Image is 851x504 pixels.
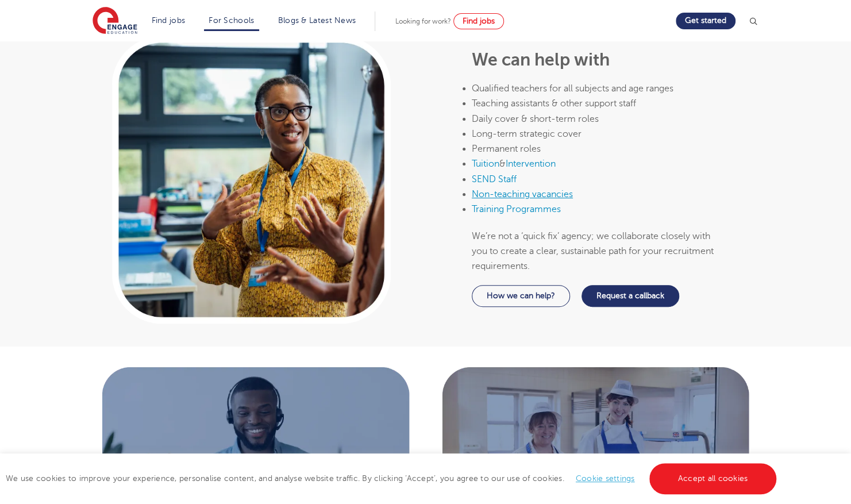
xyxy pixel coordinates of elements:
a: Tuition [472,159,499,169]
li: Daily cover & short-term roles [472,111,728,126]
a: Intervention [506,159,556,169]
a: Request a callback [582,285,679,307]
p: We’re not a ‘quick fix’ agency; we collaborate closely with you to create a clear, sustainable pa... [472,228,728,274]
a: Find jobs [453,13,504,29]
li: & [472,156,728,171]
a: SEND Staff [472,174,517,184]
h2: We can help with [472,50,728,70]
img: Engage Education [93,7,137,36]
a: Training Programmes [472,204,561,214]
span: Find jobs [463,17,495,25]
li: Permanent roles [472,141,728,156]
a: For Schools [209,16,254,25]
li: Qualified teachers for all subjects and age ranges [472,81,728,96]
a: Non-teaching vacancies [472,189,573,199]
a: How we can help? [472,285,570,307]
a: Cookie settings [576,474,635,483]
a: Accept all cookies [649,463,777,494]
a: Get started [676,13,736,29]
a: Find jobs [152,16,186,25]
a: Blogs & Latest News [278,16,356,25]
span: We use cookies to improve your experience, personalise content, and analyse website traffic. By c... [6,474,779,483]
span: Looking for work? [395,17,451,25]
li: Long-term strategic cover [472,126,728,141]
li: Teaching assistants & other support staff [472,96,728,111]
